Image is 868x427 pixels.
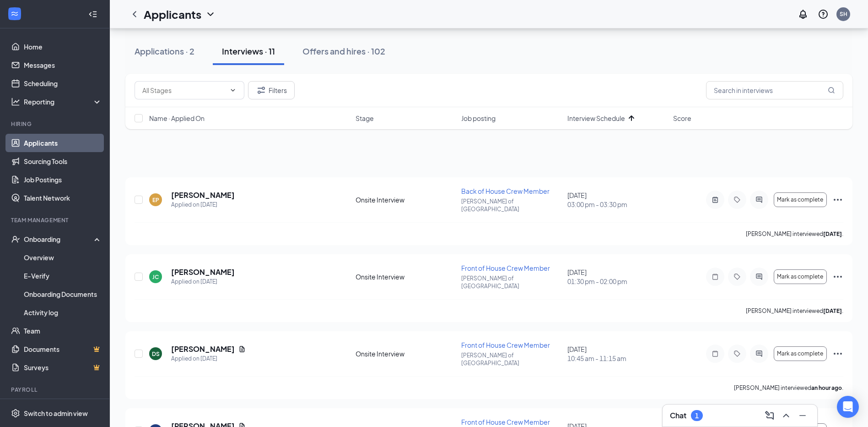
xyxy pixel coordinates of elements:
span: Mark as complete [777,350,823,357]
div: EP [152,196,159,204]
div: Onsite Interview [356,195,456,204]
svg: ChevronDown [229,87,237,94]
svg: Document [238,345,246,353]
input: All Stages [142,85,226,95]
svg: Tag [732,350,743,357]
svg: Filter [256,85,267,96]
a: Messages [24,56,102,74]
svg: ArrowUp [626,113,637,124]
div: [DATE] [567,268,668,286]
span: Name · Applied On [149,114,205,123]
a: Team [24,322,102,340]
svg: ComposeMessage [764,410,775,421]
svg: ChevronLeft [129,9,140,20]
div: Applied on [DATE] [171,277,235,286]
svg: QuestionInfo [818,9,829,20]
a: Overview [24,248,102,267]
span: 10:45 am - 11:15 am [567,354,668,363]
div: Onsite Interview [356,272,456,281]
button: Mark as complete [774,192,827,207]
svg: ChevronUp [781,410,792,421]
span: 01:30 pm - 02:00 pm [567,277,668,286]
span: Mark as complete [777,197,823,203]
div: Applied on [DATE] [171,200,235,209]
p: [PERSON_NAME] interviewed . [746,307,843,315]
div: Applications · 2 [135,45,194,57]
p: [PERSON_NAME] of [GEOGRAPHIC_DATA] [461,351,561,367]
p: [PERSON_NAME] interviewed . [746,230,843,238]
a: Scheduling [24,74,102,93]
span: 03:00 pm - 03:30 pm [567,200,668,209]
button: ChevronUp [779,408,793,423]
div: JC [152,273,159,281]
div: DS [152,350,160,358]
svg: WorkstreamLogo [10,9,19,18]
div: Onsite Interview [356,349,456,358]
div: Applied on [DATE] [171,354,246,363]
div: 1 [695,412,699,420]
div: Offers and hires · 102 [302,45,385,57]
svg: Note [710,350,721,357]
svg: Tag [732,273,743,280]
svg: ActiveChat [754,350,765,357]
div: Hiring [11,120,100,128]
svg: Settings [11,409,20,418]
svg: ActiveChat [754,273,765,280]
a: Onboarding Documents [24,285,102,303]
span: Interview Schedule [567,114,625,123]
svg: ActiveNote [710,196,721,203]
p: [PERSON_NAME] interviewed . [734,384,843,392]
div: Interviews · 11 [222,45,275,57]
span: Front of House Crew Member [461,418,550,426]
h5: [PERSON_NAME] [171,344,235,354]
a: SurveysCrown [24,358,102,377]
h5: [PERSON_NAME] [171,267,235,277]
a: DocumentsCrown [24,340,102,358]
h5: [PERSON_NAME] [171,190,235,200]
input: Search in interviews [706,81,843,99]
span: Job posting [461,114,496,123]
a: Applicants [24,134,102,152]
h1: Applicants [144,6,201,22]
div: Onboarding [24,235,94,244]
svg: Collapse [88,10,97,19]
svg: Tag [732,196,743,203]
span: Mark as complete [777,274,823,280]
span: Stage [356,114,374,123]
a: Home [24,38,102,56]
button: Filter Filters [248,81,295,99]
div: [DATE] [567,345,668,363]
a: Activity log [24,303,102,322]
p: [PERSON_NAME] of [GEOGRAPHIC_DATA] [461,274,561,290]
svg: MagnifyingGlass [828,87,835,94]
b: [DATE] [823,307,842,314]
button: Minimize [795,408,810,423]
div: [DATE] [567,191,668,209]
span: Front of House Crew Member [461,264,550,272]
svg: Ellipses [832,348,843,359]
svg: UserCheck [11,235,20,244]
span: Score [673,114,691,123]
button: Mark as complete [774,269,827,284]
div: SH [840,10,847,18]
a: Sourcing Tools [24,152,102,170]
a: Talent Network [24,189,102,207]
svg: Notifications [798,9,809,20]
svg: ActiveChat [754,196,765,203]
svg: Note [710,273,721,280]
div: Payroll [11,386,100,394]
div: Open Intercom Messenger [837,396,859,418]
svg: Ellipses [832,271,843,282]
span: Back of House Crew Member [461,187,550,195]
a: E-Verify [24,267,102,285]
div: Switch to admin view [24,409,88,418]
svg: ChevronDown [205,9,216,20]
a: Job Postings [24,170,102,189]
b: an hour ago [811,384,842,391]
p: [PERSON_NAME] of [GEOGRAPHIC_DATA] [461,197,561,213]
b: [DATE] [823,230,842,237]
button: ComposeMessage [762,408,777,423]
div: Reporting [24,97,102,106]
span: Front of House Crew Member [461,341,550,349]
